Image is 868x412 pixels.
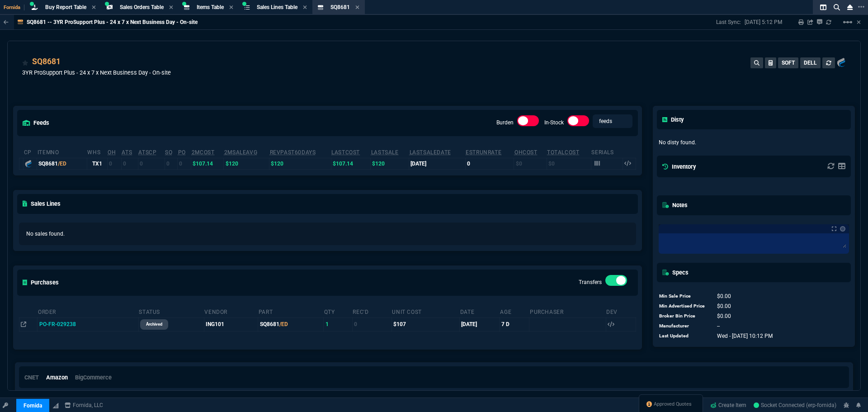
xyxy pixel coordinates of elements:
[229,4,233,11] nx-icon: Close Tab
[121,158,138,169] td: 0
[352,305,392,318] th: Rec'd
[858,3,864,11] nx-icon: Open New Tab
[717,313,731,319] span: 0
[26,230,629,238] p: No sales found.
[24,374,39,381] h6: CNET
[38,305,138,318] th: Order
[107,158,121,169] td: 0
[138,158,165,169] td: 0
[659,311,708,321] td: Broker Bin Price
[355,4,359,11] nx-icon: Close Tab
[269,158,331,169] td: $120
[392,317,459,331] td: $107
[500,305,529,318] th: Age
[38,160,85,168] div: SQ8681
[605,275,627,289] div: Transfers
[331,149,360,156] abbr: The last purchase cost from PO Order
[842,17,853,28] mat-icon: Example home icon
[800,57,821,68] button: DELL
[460,317,500,331] td: [DATE]
[659,291,774,301] tr: undefined
[659,291,708,301] td: Min Sale Price
[409,158,465,169] td: [DATE]
[514,149,538,156] abbr: Avg Cost of Inventory on-hand
[857,19,861,26] a: Hide Workbench
[717,293,731,299] span: 0
[717,303,731,309] span: 0
[138,305,204,318] th: Status
[257,4,297,10] span: Sales Lines Table
[324,305,353,318] th: Qty
[465,158,514,169] td: 0
[178,149,186,156] abbr: Total units on open Purchase Orders
[204,305,258,318] th: Vendor
[659,311,774,321] tr: undefined
[4,5,24,10] span: Fornida
[547,158,591,169] td: $0
[517,115,539,130] div: Burden
[371,149,399,156] abbr: The last SO Inv price. No time limit. (ignore zeros)
[32,56,61,67] a: SQ8681
[279,321,288,327] span: /ED
[754,402,836,408] span: Socket Connected (erp-fornida)
[330,4,350,10] span: SQ8681
[392,305,459,318] th: Unit Cost
[45,4,86,10] span: Buy Report Table
[165,149,172,156] abbr: Total units on open Sales Orders
[22,56,28,68] div: Add to Watchlist
[717,333,773,339] span: 1756332735219
[39,320,137,328] nx-fornida-value: PO-FR-029238
[662,115,684,124] h5: Disty
[146,321,162,328] p: archived
[258,305,324,318] th: Part
[579,279,602,285] label: Transfers
[197,4,224,10] span: Items Table
[270,149,316,156] abbr: Total revenue past 60 days
[662,162,696,171] h5: Inventory
[529,305,606,318] th: Purchaser
[24,145,37,158] th: cp
[659,301,774,311] tr: undefined
[544,119,564,126] label: In-Stock
[258,317,324,331] td: SQ8681
[410,149,451,156] abbr: The date of the last SO Inv price. No time limit. (ignore zeros)
[108,149,116,156] abbr: Total units in inventory.
[659,321,708,331] td: Manufacturer
[191,158,224,169] td: $107.14
[659,331,774,341] tr: undefined
[178,158,191,169] td: 0
[122,149,132,156] abbr: Total units in inventory => minus on SO => plus on PO
[659,301,708,311] td: Min Advertised Price
[169,4,173,11] nx-icon: Close Tab
[754,401,836,409] a: ySyK03ZAz5nCzwaLAAFk
[816,2,830,13] nx-icon: Split Panels
[165,158,178,169] td: 0
[87,158,107,169] td: TX1
[224,158,269,169] td: $120
[654,401,692,408] span: Approved Quotes
[23,278,59,287] h5: Purchases
[204,317,258,331] td: ING101
[62,401,106,409] a: msbcCompanyName
[324,317,353,331] td: 1
[46,374,68,381] h6: Amazon
[87,145,107,158] th: WHS
[23,118,49,127] h5: feeds
[75,374,112,381] h6: BigCommerce
[500,317,529,331] td: 7 D
[830,2,844,13] nx-icon: Search
[662,268,689,277] h5: Specs
[659,138,849,147] p: No disty found.
[39,321,76,327] span: PO-FR-029238
[4,19,9,25] nx-icon: Back to Table
[22,68,171,77] p: 3YR ProSupport Plus - 24 x 7 x Next Business Day - On-site
[331,158,370,169] td: $107.14
[303,4,307,11] nx-icon: Close Tab
[717,323,720,329] span: --
[514,158,547,169] td: $0
[707,398,750,412] a: Create Item
[778,57,798,68] button: SOFT
[567,115,589,130] div: In-Stock
[371,158,409,169] td: $120
[352,317,392,331] td: 0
